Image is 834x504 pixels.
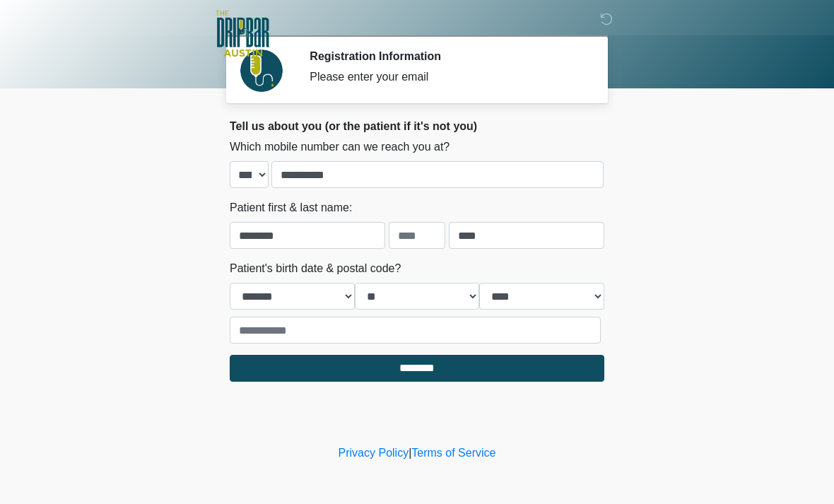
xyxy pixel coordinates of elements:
[409,447,411,459] a: |
[310,69,583,86] div: Please enter your email
[339,447,409,459] a: Privacy Policy
[230,119,604,133] h2: Tell us about you (or the patient if it's not you)
[230,260,401,277] label: Patient's birth date & postal code?
[240,49,283,92] img: Agent Avatar
[411,447,495,459] a: Terms of Service
[230,139,450,156] label: Which mobile number can we reach you at?
[216,11,269,57] img: The DRIPBaR - Austin The Domain Logo
[230,199,352,216] label: Patient first & last name:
